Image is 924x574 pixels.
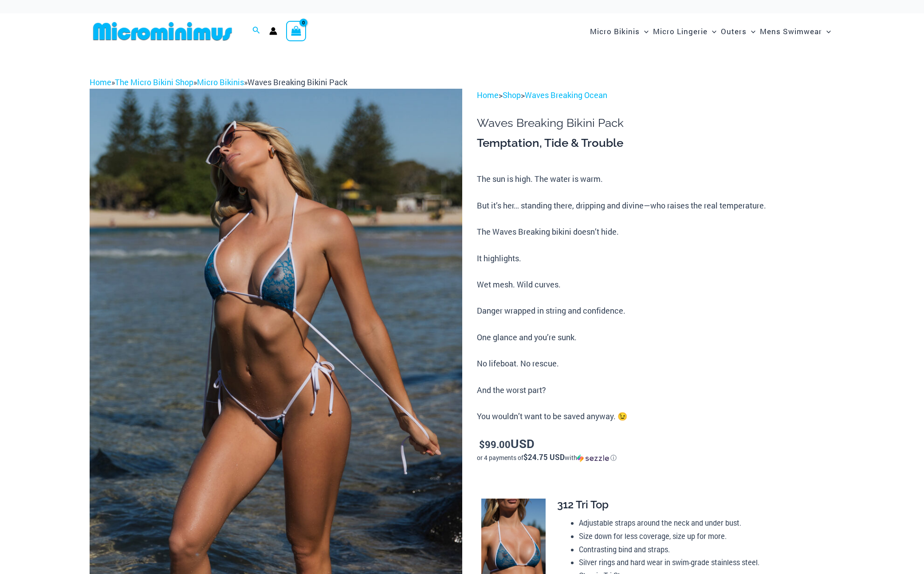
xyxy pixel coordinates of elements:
div: or 4 payments of$24.75 USDwithSezzle Click to learn more about Sezzle [477,453,834,462]
span: Menu Toggle [822,20,831,43]
a: Micro Bikinis [197,77,244,87]
h3: Temptation, Tide & Trouble [477,136,834,151]
div: or 4 payments of with [477,453,834,462]
span: Mens Swimwear [760,20,822,43]
img: Sezzle [577,454,609,462]
span: Micro Bikinis [590,20,640,43]
a: Account icon link [269,27,277,35]
li: Adjustable straps around the neck and under bust. [579,516,827,530]
a: The Micro Bikini Shop [115,77,193,87]
a: View Shopping Cart, empty [286,21,307,41]
a: OutersMenu ToggleMenu Toggle [719,18,758,45]
li: Silver rings and hard wear in swim-grade stainless steel. [579,556,827,569]
p: USD [477,437,834,451]
a: Home [90,77,111,87]
span: $ [479,438,485,451]
a: Search icon link [252,25,260,37]
span: Menu Toggle [747,20,755,43]
a: Shop [503,90,521,100]
span: $24.75 USD [523,452,565,462]
img: MM SHOP LOGO FLAT [90,21,236,41]
a: Home [477,90,499,100]
a: Waves Breaking Ocean [525,90,607,100]
h1: Waves Breaking Bikini Pack [477,116,834,130]
p: The sun is high. The water is warm. But it’s her… standing there, dripping and divine—who raises ... [477,173,834,423]
span: Menu Toggle [640,20,649,43]
nav: Site Navigation [586,16,835,46]
p: > > [477,89,834,102]
span: Waves Breaking Bikini Pack [248,77,347,87]
li: Size down for less coverage, size up for more. [579,530,827,543]
a: Micro LingerieMenu ToggleMenu Toggle [651,18,719,45]
span: » » » [90,77,347,87]
span: Outers [721,20,747,43]
bdi: 99.00 [479,438,511,451]
span: Micro Lingerie [653,20,708,43]
span: Menu Toggle [708,20,716,43]
a: Micro BikinisMenu ToggleMenu Toggle [588,18,651,45]
span: 312 Tri Top [557,498,609,511]
a: Mens SwimwearMenu ToggleMenu Toggle [758,18,833,45]
li: Contrasting bind and straps. [579,543,827,556]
